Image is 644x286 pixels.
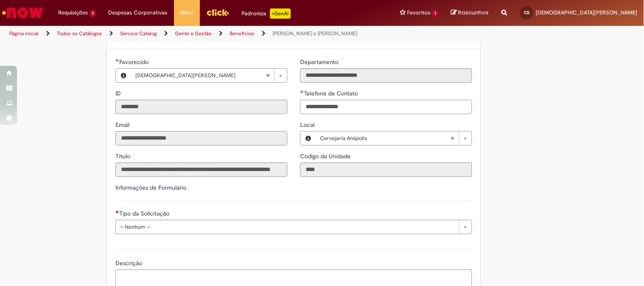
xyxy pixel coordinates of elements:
[300,58,340,66] label: Somente leitura - Departamento
[432,10,439,17] span: 1
[115,152,132,160] label: Somente leitura - Título
[300,100,472,114] input: Telefone de Contato
[115,121,131,129] span: Somente leitura - Email
[180,8,194,17] span: More
[536,9,638,16] span: [DEMOGRAPHIC_DATA][PERSON_NAME]
[119,210,171,217] span: Tipo da Solicitação
[115,210,119,213] span: Necessários
[407,8,430,17] span: Favoritos
[119,58,150,66] span: Necessários - Favorecido
[320,132,450,145] span: Cervejaria Anápolis
[115,59,119,62] span: Obrigatório Preenchido
[1,4,45,21] img: ServiceNow
[115,259,144,267] span: Descrição
[458,8,489,17] span: Rascunhos
[300,90,304,93] span: Obrigatório Preenchido
[115,89,123,98] label: Somente leitura - ID
[446,132,459,145] abbr: Limpar campo Local
[300,121,316,129] span: Local
[116,69,131,82] button: Favorecido, Visualizar este registro Cristiane Roberta de Souza
[524,10,530,15] span: CS
[57,30,102,37] a: Todos os Catálogos
[115,121,131,129] label: Somente leitura - Email
[230,30,254,37] a: Benefícios
[135,69,266,82] span: [DEMOGRAPHIC_DATA][PERSON_NAME]
[273,30,357,37] a: [PERSON_NAME] e [PERSON_NAME]
[300,163,472,177] input: Código da Unidade
[316,132,472,145] a: Cervejaria AnápolisLimpar campo Local
[115,184,186,191] label: Informações de Formulário
[175,30,211,37] a: Gente e Gestão
[300,152,352,160] label: Somente leitura - Código da Unidade
[115,163,287,177] input: Título
[301,132,316,145] button: Local, Visualizar este registro Cervejaria Anápolis
[58,8,88,17] span: Requisições
[90,10,96,17] span: 1
[6,26,423,42] ul: Trilhas de página
[9,30,39,37] a: Página inicial
[270,8,291,19] p: +GenAi
[115,90,123,97] span: Somente leitura - ID
[120,30,157,37] a: Service Catalog
[451,9,489,17] a: Rascunhos
[300,68,472,83] input: Departamento
[115,100,287,114] input: ID
[131,69,287,82] a: [DEMOGRAPHIC_DATA][PERSON_NAME]Limpar campo Favorecido
[242,8,291,19] div: Padroniza
[206,6,229,19] img: click_logo_yellow_360x200.png
[262,69,274,82] abbr: Limpar campo Favorecido
[109,8,168,17] span: Despesas Corporativas
[304,90,360,97] span: Telefone de Contato
[115,131,287,146] input: Email
[119,220,455,234] span: -- Nenhum --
